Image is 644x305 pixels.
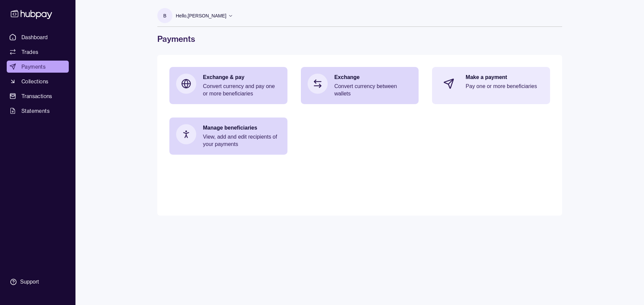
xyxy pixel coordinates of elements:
[169,67,287,104] a: Exchange & payConvert currency and pay one or more beneficiaries
[301,67,419,104] a: ExchangeConvert currency between wallets
[7,75,69,87] a: Collections
[432,67,550,100] a: Make a paymentPay one or more beneficiaries
[203,133,281,148] p: View, add and edit recipients of your payments
[203,74,281,81] p: Exchange & pay
[21,92,52,100] span: Transactions
[21,77,48,85] span: Collections
[334,74,412,81] p: Exchange
[466,74,543,81] p: Make a payment
[21,63,46,71] span: Payments
[163,12,166,19] p: B
[7,31,69,43] a: Dashboard
[21,33,48,41] span: Dashboard
[176,12,226,19] p: Hello, [PERSON_NAME]
[334,83,412,97] p: Convert currency between wallets
[7,105,69,117] a: Statements
[7,61,69,73] a: Payments
[21,48,38,56] span: Trades
[7,90,69,102] a: Transactions
[466,83,543,90] p: Pay one or more beneficiaries
[157,33,562,44] h1: Payments
[20,278,39,286] div: Support
[7,275,69,289] a: Support
[169,118,287,155] a: Manage beneficiariesView, add and edit recipients of your payments
[203,124,281,132] p: Manage beneficiaries
[203,83,281,97] p: Convert currency and pay one or more beneficiaries
[7,46,69,58] a: Trades
[21,107,50,115] span: Statements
